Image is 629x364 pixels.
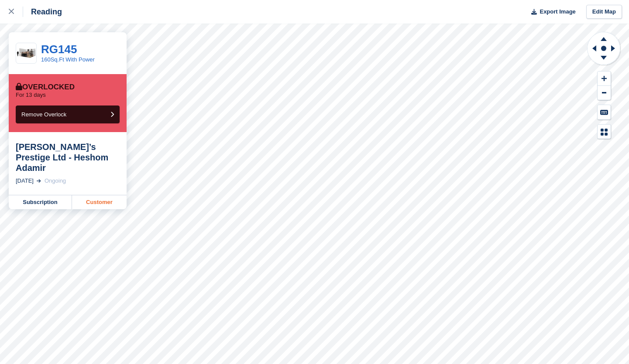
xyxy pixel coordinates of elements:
[23,7,62,17] div: Reading
[540,7,575,16] span: Export Image
[9,195,72,209] a: Subscription
[41,43,77,56] a: RG145
[45,177,66,185] div: Ongoing
[37,179,41,183] img: arrow-right-light-icn-cde0832a797a2874e46488d9cf13f60e5c3a73dbe684e267c42b8395dfbc2abf.svg
[586,5,622,19] a: Edit Map
[16,142,120,173] div: [PERSON_NAME]’s Prestige Ltd - Heshom Adamir
[16,83,75,92] div: Overlocked
[598,105,611,119] button: Keyboard Shortcuts
[21,111,66,118] span: Remove Overlock
[72,195,127,209] a: Customer
[598,125,611,139] button: Map Legend
[16,177,34,185] div: [DATE]
[526,5,576,19] button: Export Image
[16,46,36,61] img: 150-sqft-unit.jpg
[16,105,120,123] button: Remove Overlock
[41,56,95,63] a: 160Sq.Ft With Power
[598,71,611,86] button: Zoom In
[598,86,611,100] button: Zoom Out
[16,92,46,99] p: For 13 days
